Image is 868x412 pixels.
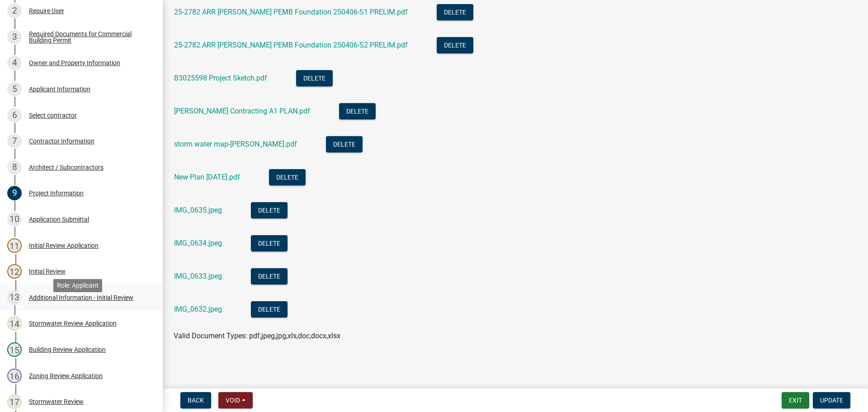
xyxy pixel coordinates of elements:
div: Architect / Subcontractors [29,164,104,170]
div: 4 [7,56,22,70]
div: 6 [7,108,22,123]
div: 3 [7,30,22,44]
a: B3025598 Project Sketch.pdf [174,74,267,82]
wm-modal-confirm: Delete Document [251,273,288,281]
span: Void [226,397,240,404]
div: 15 [7,342,22,357]
button: Delete [437,37,473,53]
div: Building Review Application [29,346,106,353]
div: Required Documents for Commercial Building Permit [29,31,148,43]
wm-modal-confirm: Delete Document [326,141,363,149]
wm-modal-confirm: Delete Document [437,9,473,17]
div: Owner and Property Information [29,60,120,66]
a: IMG_0634.jpeg [174,239,222,247]
div: 7 [7,134,22,148]
div: Contractor Information [29,138,94,144]
div: 2 [7,4,22,18]
a: 25-2782 ARR [PERSON_NAME] PEMB Foundation 250406-S1 PRELIM.pdf [174,8,408,16]
div: 10 [7,212,22,227]
button: Update [813,392,850,408]
a: IMG_0635.jpeg [174,206,222,214]
button: Void [218,392,253,408]
span: Back [188,397,204,404]
button: Delete [251,301,288,317]
div: Initial Review Application [29,242,99,249]
div: 8 [7,160,22,175]
wm-modal-confirm: Delete Document [251,306,288,314]
a: [PERSON_NAME] Contracting A1 PLAN.pdf [174,107,310,115]
div: 5 [7,82,22,96]
div: Stormwater Review [29,398,84,405]
div: 16 [7,369,22,383]
button: Delete [437,4,473,20]
span: Update [820,397,843,404]
div: Select contractor [29,112,77,118]
div: Require User [29,8,64,14]
a: IMG_0632.jpeg [174,305,222,313]
div: 9 [7,186,22,200]
wm-modal-confirm: Delete Document [251,207,288,215]
div: Additional Information - Initial Review [29,294,133,301]
div: Stormwater Review Application [29,320,117,327]
button: Delete [251,202,288,218]
button: Delete [339,103,376,119]
div: Applicant Information [29,86,90,92]
div: 14 [7,316,22,331]
div: 11 [7,238,22,253]
div: Zoning Review Application [29,373,103,379]
button: Back [180,392,211,408]
div: Initial Review [29,268,66,275]
wm-modal-confirm: Delete Document [296,75,333,83]
wm-modal-confirm: Delete Document [251,240,288,248]
span: Valid Document Types: pdf,jpeg,jpg,xls,doc,docx,xlsx [174,331,340,340]
button: Delete [251,268,288,284]
div: Role: Applicant [53,279,102,292]
button: Delete [251,235,288,251]
wm-modal-confirm: Delete Document [437,42,473,50]
button: Delete [296,70,333,86]
div: Application Submittal [29,216,89,223]
div: 17 [7,394,22,409]
button: Exit [782,392,809,408]
a: New Plan [DATE].pdf [174,173,240,181]
a: 25-2782 ARR [PERSON_NAME] PEMB Foundation 250406-S2 PRELIM.pdf [174,41,408,49]
wm-modal-confirm: Delete Document [339,108,376,116]
div: Project Information [29,190,84,196]
button: Delete [269,169,306,185]
button: Delete [326,136,363,152]
a: storm water map-[PERSON_NAME].pdf [174,140,297,148]
wm-modal-confirm: Delete Document [269,174,306,182]
div: 13 [7,290,22,305]
a: IMG_0633.jpeg [174,272,222,280]
div: 12 [7,264,22,279]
